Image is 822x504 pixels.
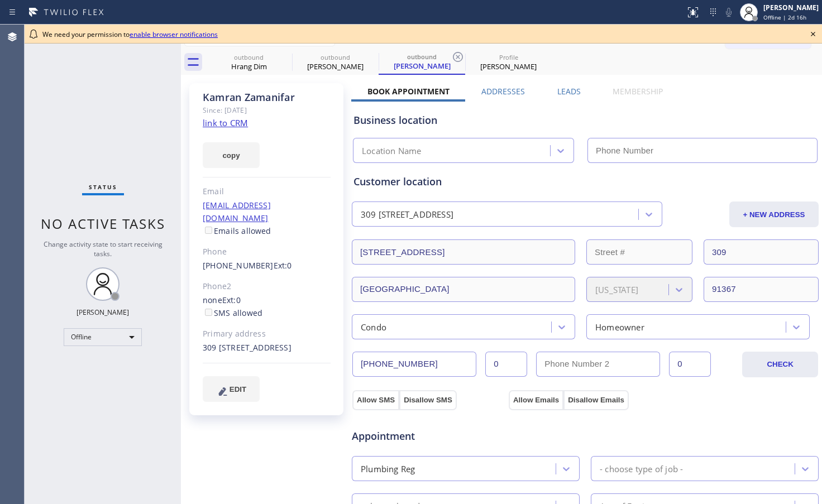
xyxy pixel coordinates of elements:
a: link to CRM [203,117,248,128]
div: Customer location [353,174,817,189]
div: [PERSON_NAME] [77,308,129,317]
input: Address [352,239,575,265]
div: Phone2 [203,280,331,293]
div: Plumbing Reg [361,462,415,475]
input: Phone Number 2 [536,352,660,377]
a: enable browser notifications [130,30,218,39]
div: [PERSON_NAME] [466,61,551,71]
label: Addresses [481,86,525,97]
input: Apt. # [704,239,819,265]
button: Disallow SMS [399,390,457,410]
div: Since: [DATE] [203,104,331,117]
input: Phone Number [352,352,476,377]
div: 309 [STREET_ADDRESS] [203,342,331,354]
input: Ext. 2 [669,352,711,377]
div: outbound [207,53,291,61]
button: EDIT [203,376,260,402]
span: Status [89,183,117,191]
button: Allow Emails [509,390,563,410]
span: Change activity state to start receiving tasks. [44,239,163,258]
span: No active tasks [41,214,165,233]
div: Condo [361,320,386,333]
span: Appointment [352,429,506,444]
div: Kamran Zamanifar [203,91,331,104]
div: Hrang Dim [207,50,291,75]
input: Phone Number [587,138,818,163]
input: Ext. [485,352,527,377]
div: Primary address [203,328,331,340]
label: Book Appointment [367,86,450,97]
label: Emails allowed [203,225,271,236]
span: EDIT [230,385,246,393]
label: SMS allowed [203,308,262,318]
div: Kathy Runnells [293,50,377,75]
input: Street # [586,239,692,265]
button: Disallow Emails [563,390,629,410]
span: Offline | 2d 16h [763,13,806,21]
input: City [352,277,575,302]
a: [PHONE_NUMBER] [203,260,274,271]
div: Jay Trinidad [466,50,551,75]
div: Offline [64,328,142,346]
button: copy [203,142,260,168]
div: [PERSON_NAME] [380,61,464,71]
div: Location Name [362,145,422,157]
a: [EMAIL_ADDRESS][DOMAIN_NAME] [203,200,271,223]
button: Mute [721,4,737,20]
div: 309 [STREET_ADDRESS] [361,208,453,221]
label: Membership [613,86,663,97]
div: [PERSON_NAME] [763,3,819,12]
div: [PERSON_NAME] [293,61,377,71]
span: We need your permission to [42,30,218,39]
div: Homeowner [595,320,644,333]
input: ZIP [704,277,819,302]
div: Profile [466,53,551,61]
button: CHECK [742,352,818,377]
div: - choose type of job - [600,462,683,475]
button: Allow SMS [352,390,399,410]
div: Kamran Zamanifar [380,50,464,74]
button: + NEW ADDRESS [729,201,819,227]
input: SMS allowed [205,309,212,316]
div: Phone [203,246,331,258]
div: outbound [380,52,464,61]
span: Ext: 0 [274,260,292,271]
div: outbound [293,53,377,61]
div: Business location [353,113,817,128]
div: Hrang Dim [207,61,291,71]
input: Emails allowed [205,227,212,234]
div: Email [203,185,331,198]
div: none [203,294,331,320]
span: Ext: 0 [222,295,241,305]
label: Leads [557,86,581,97]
